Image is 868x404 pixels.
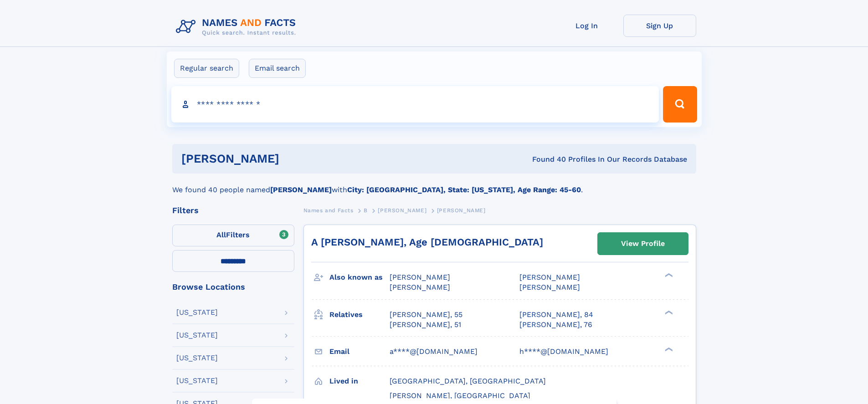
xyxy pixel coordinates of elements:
[663,346,673,352] div: ❯
[364,207,368,214] span: B
[174,59,239,78] label: Regular search
[390,273,450,281] span: [PERSON_NAME]
[172,225,294,246] label: Filters
[550,15,623,37] a: Log In
[347,185,581,194] b: City: [GEOGRAPHIC_DATA], State: [US_STATE], Age Range: 45-60
[172,15,303,39] img: Logo Names and Facts
[329,270,390,285] h3: Also known as
[390,310,462,320] a: [PERSON_NAME], 55
[663,272,673,278] div: ❯
[623,15,696,37] a: Sign Up
[364,205,368,216] a: B
[172,283,294,291] div: Browse Locations
[176,354,218,362] div: [US_STATE]
[390,377,546,385] span: [GEOGRAPHIC_DATA], [GEOGRAPHIC_DATA]
[176,332,218,339] div: [US_STATE]
[390,391,530,400] span: [PERSON_NAME], [GEOGRAPHIC_DATA]
[621,233,665,254] div: View Profile
[519,273,580,281] span: [PERSON_NAME]
[216,230,226,239] span: All
[176,377,218,384] div: [US_STATE]
[663,309,673,315] div: ❯
[303,205,354,216] a: Names and Facts
[171,86,659,123] input: search input
[437,207,486,214] span: [PERSON_NAME]
[172,206,294,215] div: Filters
[519,320,592,330] a: [PERSON_NAME], 76
[329,307,390,322] h3: Relatives
[311,236,543,248] a: A [PERSON_NAME], Age [DEMOGRAPHIC_DATA]
[172,174,696,195] div: We found 40 people named with .
[519,283,580,291] span: [PERSON_NAME]
[378,207,426,214] span: [PERSON_NAME]
[249,59,306,78] label: Email search
[390,283,450,291] span: [PERSON_NAME]
[378,205,426,216] a: [PERSON_NAME]
[329,344,390,359] h3: Email
[519,310,593,320] a: [PERSON_NAME], 84
[176,309,218,316] div: [US_STATE]
[181,153,406,164] h1: [PERSON_NAME]
[663,86,697,123] button: Search Button
[406,154,687,164] div: Found 40 Profiles In Our Records Database
[390,320,461,330] a: [PERSON_NAME], 51
[329,373,390,389] h3: Lived in
[270,185,332,194] b: [PERSON_NAME]
[598,233,688,255] a: View Profile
